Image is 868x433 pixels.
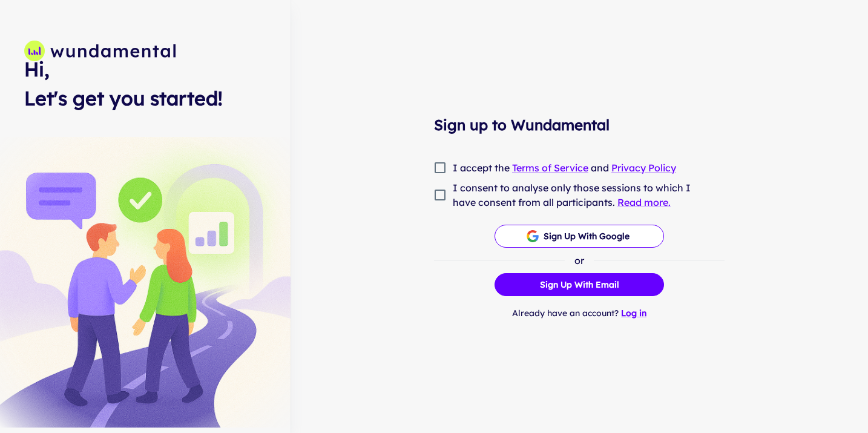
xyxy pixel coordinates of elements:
[512,162,588,174] a: Terms of Service
[453,180,715,210] span: I consent to analyse only those sessions to which I have consent from all participants.
[611,162,676,174] a: Privacy Policy
[512,306,646,320] p: Already have an account?
[574,253,584,268] p: or
[453,160,676,175] span: I accept the and
[617,196,671,208] a: Read more.
[621,308,646,319] a: Log in
[434,114,725,136] h4: Sign up to Wundamental
[495,225,664,248] button: Sign up with Google
[495,273,664,296] button: Sign up with Email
